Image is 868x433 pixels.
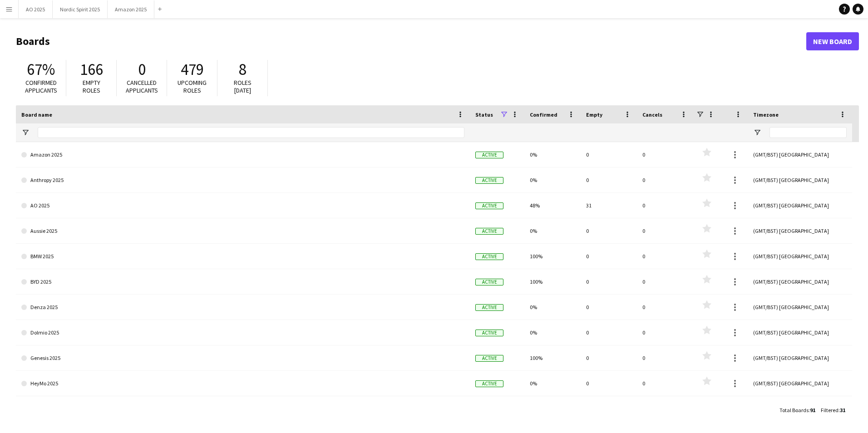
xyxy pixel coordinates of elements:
div: 0 [581,218,637,243]
div: 0 [581,167,637,192]
span: Empty roles [83,79,100,94]
div: 0 [581,244,637,269]
button: Open Filter Menu [753,128,761,137]
div: (GMT/BST) [GEOGRAPHIC_DATA] [748,269,852,294]
div: 100% [524,244,581,269]
span: Active [475,177,503,184]
input: Timezone Filter Input [769,127,847,138]
div: 0% [524,371,581,396]
span: 0 [138,59,146,79]
button: AO 2025 [19,0,53,18]
span: Board name [21,111,52,118]
div: 100% [524,269,581,294]
div: 0 [581,371,637,396]
span: Active [475,253,503,260]
span: Upcoming roles [178,79,207,94]
span: Roles [DATE] [234,79,252,94]
input: Board name Filter Input [38,127,464,138]
div: 100% [524,345,581,370]
span: Empty [586,111,602,118]
a: Incentives 2025 [21,396,464,422]
div: 0 [637,345,693,370]
a: Aussie 2025 [21,218,464,244]
a: Amazon 2025 [21,142,464,167]
div: (GMT/BST) [GEOGRAPHIC_DATA] [748,320,852,345]
span: Total Boards [779,407,809,413]
span: Confirmed applicants [25,79,57,94]
div: 0 [581,269,637,294]
span: Confirmed [530,111,557,118]
button: Nordic Spirit 2025 [53,0,108,18]
span: Cancelled applicants [126,79,158,94]
div: 0 [637,295,693,320]
span: Active [475,279,503,285]
button: Amazon 2025 [108,0,154,18]
div: 0 [581,345,637,370]
a: Denza 2025 [21,295,464,320]
div: 0 [637,396,693,421]
div: 0% [524,320,581,345]
div: (GMT/BST) [GEOGRAPHIC_DATA] [748,193,852,218]
div: : [779,401,815,419]
div: (GMT/BST) [GEOGRAPHIC_DATA] [748,295,852,320]
a: Anthropy 2025 [21,167,464,193]
h1: Boards [16,34,806,48]
a: Dolmio 2025 [21,320,464,345]
div: 0 [637,244,693,269]
div: 31 [581,193,637,218]
span: 31 [840,407,845,413]
div: 0 [637,371,693,396]
div: (GMT/BST) [GEOGRAPHIC_DATA] [748,142,852,167]
div: (GMT/BST) [GEOGRAPHIC_DATA] [748,371,852,396]
span: Timezone [753,111,779,118]
a: AO 2025 [21,193,464,218]
a: New Board [806,32,859,50]
button: Open Filter Menu [21,128,30,137]
div: 0% [524,218,581,243]
div: (GMT/BST) [GEOGRAPHIC_DATA] [748,244,852,269]
div: 0% [524,295,581,320]
div: 0% [524,142,581,167]
div: 0 [637,320,693,345]
div: 0 [581,295,637,320]
div: 0% [524,167,581,192]
span: 479 [181,59,204,79]
span: Active [475,304,503,311]
span: Active [475,202,503,209]
div: (GMT/BST) [GEOGRAPHIC_DATA] [748,396,852,421]
span: Status [475,111,493,118]
div: 0 [581,142,637,167]
div: (GMT/BST) [GEOGRAPHIC_DATA] [748,167,852,192]
div: 0 [581,320,637,345]
div: : [821,401,845,419]
div: (GMT/BST) [GEOGRAPHIC_DATA] [748,218,852,243]
a: HeyMo 2025 [21,371,464,396]
div: 0 [637,167,693,192]
span: Filtered [821,407,838,413]
span: Active [475,228,503,235]
span: Cancels [642,111,662,118]
span: 67% [27,59,55,79]
a: BYD 2025 [21,269,464,295]
span: Active [475,330,503,336]
span: Active [475,355,503,362]
span: Active [475,152,503,158]
div: 0 [637,269,693,294]
div: 0% [524,396,581,421]
a: Genesis 2025 [21,345,464,371]
div: 0 [637,193,693,218]
span: Active [475,380,503,387]
a: BMW 2025 [21,244,464,269]
div: 0 [637,142,693,167]
span: 91 [810,407,815,413]
div: (GMT/BST) [GEOGRAPHIC_DATA] [748,345,852,370]
div: 0 [581,396,637,421]
div: 0 [637,218,693,243]
span: 166 [80,59,103,79]
span: 8 [239,59,247,79]
div: 48% [524,193,581,218]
